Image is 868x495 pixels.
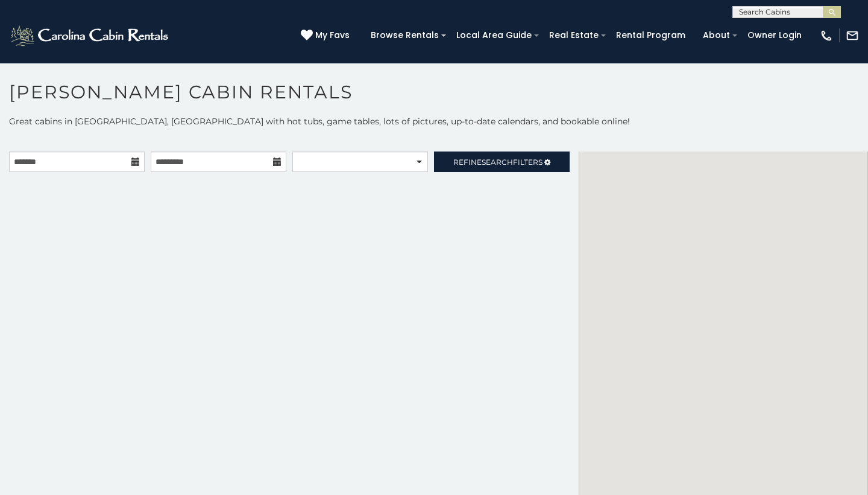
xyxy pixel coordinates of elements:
img: phone-regular-white.png [820,29,833,42]
span: My Favs [315,29,350,42]
a: Rental Program [610,26,691,45]
a: My Favs [301,29,353,42]
a: RefineSearchFilters [434,152,570,172]
img: mail-regular-white.png [846,29,859,42]
img: White-1-2.png [9,24,172,48]
span: Search [482,158,513,167]
a: Real Estate [543,26,605,45]
a: About [697,26,736,45]
a: Browse Rentals [365,26,445,45]
span: Refine Filters [453,158,542,167]
a: Local Area Guide [450,26,538,45]
a: Owner Login [741,26,808,45]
